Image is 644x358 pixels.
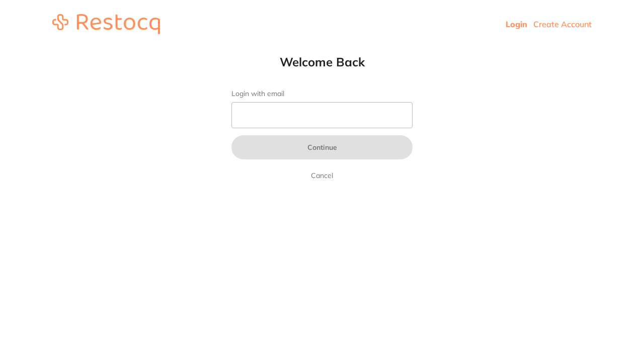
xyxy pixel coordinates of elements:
[506,19,527,29] a: Login
[309,169,335,182] a: Cancel
[211,54,433,69] h1: Welcome Back
[533,19,592,29] a: Create Account
[52,14,160,34] img: restocq_logo.svg
[231,135,413,159] button: Continue
[231,89,413,98] label: Login with email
